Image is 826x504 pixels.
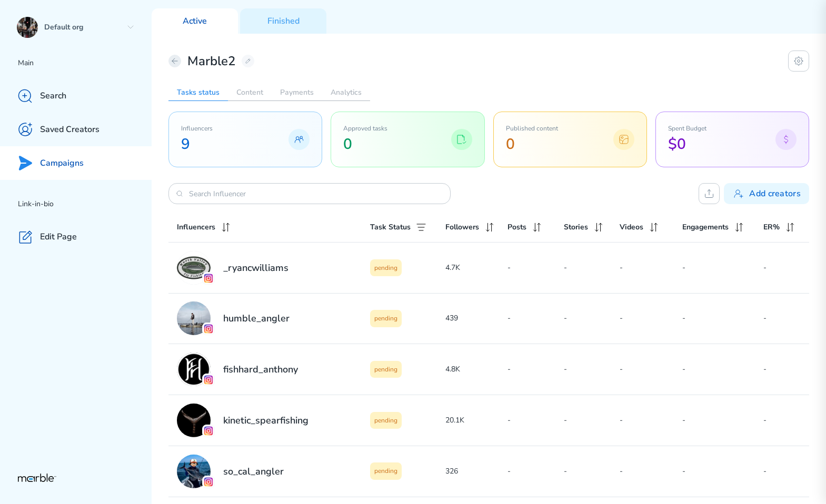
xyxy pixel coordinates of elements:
h2: Tasks status [168,84,228,101]
p: Finished [267,16,300,27]
p: - [682,312,763,325]
p: pending [370,462,402,479]
p: - [763,465,801,478]
h2: Payments [272,84,322,101]
h2: _ryancwilliams [223,261,288,274]
input: Search Influencer [189,189,430,199]
p: - [620,261,682,274]
h2: so_cal_angler [223,465,284,478]
p: - [682,261,763,274]
span: 0 [343,135,387,155]
span: 0 [506,135,558,155]
span: Approved tasks [343,124,387,133]
p: - [564,261,620,274]
span: Published сontent [506,124,558,133]
p: Default org [44,23,122,33]
h2: kinetic_spearfishing [223,414,308,427]
p: Videos [620,221,643,234]
p: - [620,465,682,478]
h2: fishhard_anthony [223,363,298,376]
p: - [682,414,763,427]
span: Spent Budget [668,124,706,133]
p: - [682,363,763,376]
p: 4.8K [445,363,508,376]
p: - [682,465,763,478]
p: - [620,312,682,325]
p: Main [18,57,152,69]
p: Stories [564,221,588,234]
p: Influencers [177,221,215,234]
p: - [620,414,682,427]
p: - [564,312,620,325]
p: pending [370,259,402,276]
p: - [763,261,801,274]
p: pending [370,412,402,429]
h2: Content [228,84,272,101]
p: Campaigns [40,158,84,169]
p: - [763,312,801,325]
h1: Marble2 [187,53,235,69]
p: - [507,465,564,478]
p: - [507,363,564,376]
p: Posts [507,221,526,234]
p: 20.1K [445,414,508,427]
p: Active [183,16,207,27]
p: Engagements [682,221,729,234]
p: pending [370,310,402,327]
p: Task Status [370,221,411,234]
p: 326 [445,465,508,478]
p: - [507,414,564,427]
p: - [620,363,682,376]
p: - [763,363,801,376]
p: - [763,414,801,427]
p: - [564,465,620,478]
span: Influencers [181,124,213,133]
p: Link-in-bio [18,198,152,210]
p: pending [370,361,402,378]
h2: Analytics [322,84,370,101]
p: 439 [445,312,508,325]
p: Edit Page [40,231,77,243]
h2: humble_angler [223,312,290,325]
p: - [564,414,620,427]
p: Search [40,90,66,102]
p: - [507,261,564,274]
p: - [564,363,620,376]
p: 4.7K [445,261,508,274]
span: $0 [668,135,706,155]
p: ER% [763,221,780,234]
p: Saved Creators [40,124,99,135]
button: Add creators [724,183,809,204]
span: 9 [181,135,213,155]
p: Followers [445,221,479,234]
p: - [507,312,564,325]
